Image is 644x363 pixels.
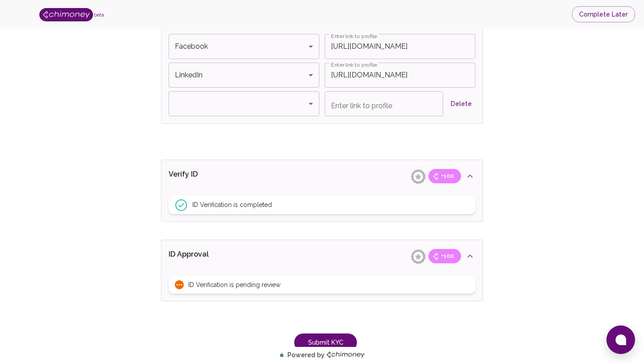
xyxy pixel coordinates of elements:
[161,160,483,192] div: Verify ID+100
[94,12,104,17] span: beta
[161,240,483,272] div: ID Approval+100
[188,280,280,289] span: ID Verification is pending review
[572,6,635,23] button: Complete Later
[169,34,319,59] div: Facebook
[331,32,377,40] label: Enter link to profile
[39,8,93,21] img: Logo
[294,333,357,352] button: Submit KYC
[606,325,635,354] button: Open chat window
[169,169,266,183] p: Verify ID
[169,63,319,88] div: LinkedIn
[192,200,272,209] span: ID Verification is completed
[169,91,319,116] div: ​
[447,96,475,112] button: Delete
[436,172,459,181] span: +100
[331,61,377,68] label: Enter link to profile
[436,252,459,261] span: +100
[169,249,266,263] p: ID Approval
